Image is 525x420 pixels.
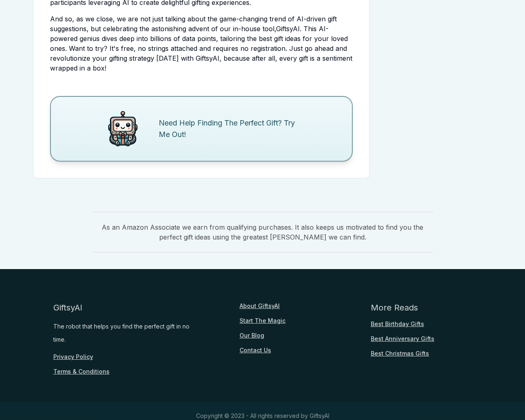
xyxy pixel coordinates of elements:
div: More Reads [371,302,418,313]
a: Best Anniversary Gifts [371,335,434,343]
a: Start The Magic [240,317,285,325]
div: The robot that helps you find the perfect gift in no time. [53,320,192,346]
span: As an Amazon Associate we earn from qualifying purchases. It also keeps us motivated to find you ... [92,212,433,253]
a: Contact Us [240,346,271,354]
a: Best Christmas Gifts [371,349,429,358]
p: And so, as we close, we are not just talking about the game-changing trend of AI-driven gift sugg... [50,14,353,73]
a: About GiftsyAI [240,302,280,310]
div: GiftsyAI [53,302,82,313]
a: Terms & Conditions [53,367,110,376]
img: GiftsyAI [96,103,149,155]
div: Need Help Finding The Perfect Gift? Try Me Out! [149,117,306,140]
a: Privacy Policy [53,353,93,361]
a: GiftsyAI [276,25,300,33]
a: Our Blog [240,331,264,340]
a: Need Help Finding The Perfect Gift? Try Me Out! [50,80,353,162]
a: Best Birthday Gifts [371,320,424,328]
